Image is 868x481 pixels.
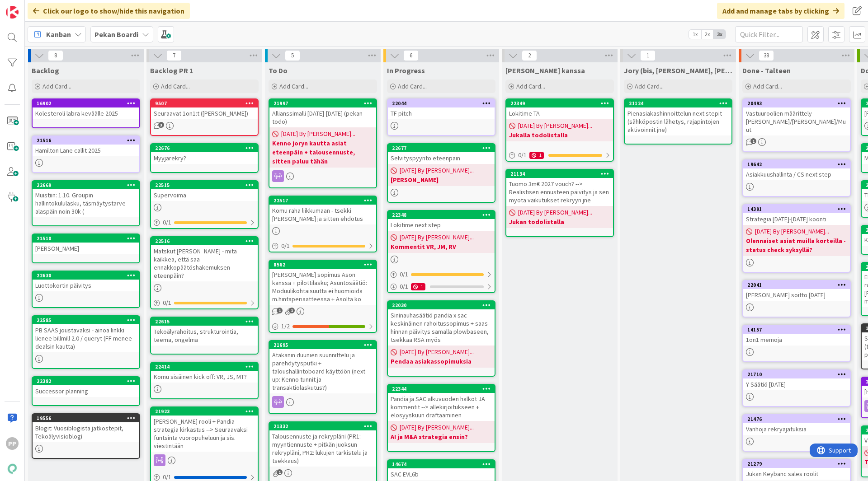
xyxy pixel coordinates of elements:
[743,99,850,135] div: 20493Vastuuroolien määrittely [PERSON_NAME]/[PERSON_NAME]/Muut
[391,357,492,366] b: Pendaa asiakassopimuksia
[518,150,527,160] span: 0 / 1
[388,219,495,231] div: Lokitime next step
[6,6,19,19] img: Visit kanbanzone.com
[33,136,139,156] div: 21516Hamilton Lane callit 2025
[6,462,19,475] img: avatar
[388,460,495,480] div: 14674SAC EVL6b
[151,99,258,119] div: 9507Seuraavat 1on1:t ([PERSON_NAME])
[400,282,408,291] span: 0 / 1
[509,131,610,140] b: Jukalla todolistalla
[522,50,537,61] span: 2
[388,211,495,231] div: 22348Lokitime next step
[387,143,495,203] a: 22677Selvityspyyntö eteenpäin[DATE] By [PERSON_NAME]...[PERSON_NAME]
[388,393,495,421] div: Pandia ja SAC alkuvuoden halkot JA kommentit --> allekirjoitukseen + elosyyskuun draftaaminen
[742,414,851,452] a: 21476Vanhoja rekryajatuksia
[753,82,782,90] span: Add Card...
[743,370,850,378] div: 21710
[743,160,850,180] div: 19642Asiakkuushallinta / CS next step
[392,212,495,218] div: 22348
[624,66,732,75] span: Jory (bis, kenno, bohr)
[269,341,376,393] div: 21695Atakanin duunien suunnittelu ja parehdytysputki + taloushallintoboard käyttöön (next up: Ken...
[400,270,408,279] span: 0 / 1
[388,144,495,152] div: 22677
[269,205,376,224] div: Komu raha liikkumaan - tsekki [PERSON_NAME] ja sitten ehdotus
[33,377,139,385] div: 22382
[277,308,283,313] span: 1
[701,30,713,39] span: 2x
[155,182,258,188] div: 22515
[505,66,585,75] span: Jukan kanssa
[400,347,474,357] span: [DATE] By [PERSON_NAME]...
[32,180,140,226] a: 22669Muistiin: 1.10. Groupin hallintokululasku, täsmäytystarve alaspäin noin 30k (
[150,180,259,229] a: 22515Supervoima0/1
[155,238,258,244] div: 22516
[269,340,377,414] a: 21695Atakanin duunien suunnittelu ja parehdytysputki + taloushallintoboard käyttöön (next up: Ken...
[624,98,732,145] a: 21124Pienasiakashinnoittelun next stepit (sähköpostin lähetys, rajapintojen aktivoinnit jne)
[388,152,495,164] div: Selvityspyyntö eteenpäin
[33,181,139,189] div: 22669
[388,460,495,468] div: 14674
[37,100,139,107] div: 16902
[625,107,731,135] div: Pienasiakashinnoittelun next stepit (sähköpostin lähetys, rajapintojen aktivoinnit jne)
[151,407,258,452] div: 21923[PERSON_NAME] rooli + Pandia strategia kirkastus --> Seuraavaksi funtsinta vuoropuheluun ja ...
[392,302,495,308] div: 22030
[506,99,613,107] div: 22349
[155,408,258,415] div: 21923
[37,317,139,323] div: 22585
[743,107,850,135] div: Vastuuroolien määrittely [PERSON_NAME]/[PERSON_NAME]/Muut
[33,280,139,291] div: Luottokortin päivitys
[387,66,425,75] span: In Progress
[747,206,850,212] div: 14391
[625,99,731,107] div: 21124
[151,217,258,228] div: 0/1
[33,422,139,442] div: Blogit: Vuosiblogista jatkostepit, Tekoälyvisioblogi
[151,152,258,164] div: Myyjärekry?
[742,159,851,197] a: 19642Asiakkuushallinta / CS next step
[743,468,850,480] div: Jukan Keybanc sales roolit
[158,122,164,128] span: 3
[151,237,258,245] div: 22516
[388,211,495,219] div: 22348
[33,385,139,397] div: Successor planning
[759,50,774,61] span: 38
[400,233,474,242] span: [DATE] By [PERSON_NAME]...
[391,175,492,184] b: [PERSON_NAME]
[403,50,419,61] span: 6
[32,271,140,308] a: 22630Luottokortin päivitys
[743,168,850,180] div: Asiakkuushallinta / CS next step
[742,369,851,407] a: 21710Y-Säätiö [DATE]
[506,107,613,119] div: Lokitime TA
[269,260,377,333] a: 8562[PERSON_NAME] sopimus Ason kanssa + pilottilasku; Asuntosäätiö: Moduulikohtaisuutta ei huomio...
[151,371,258,383] div: Komu sisäinen kick off: VR, JS, MT?
[625,99,731,135] div: 21124Pienasiakashinnoittelun next stepit (sähköpostin lähetys, rajapintojen aktivoinnit jne)
[151,407,258,416] div: 21923
[42,82,71,90] span: Add Card...
[743,281,850,301] div: 22041[PERSON_NAME] soitto [DATE]
[150,143,259,173] a: 22676Myyjärekry?
[742,325,851,362] a: 141571on1 memoja
[32,376,140,406] a: 22382Successor planning
[713,30,726,39] span: 3x
[33,234,139,254] div: 21510[PERSON_NAME]
[33,189,139,217] div: Muistiin: 1.10. Groupin hallintokululasku, täsmäytystarve alaspäin noin 30k (
[289,308,295,313] span: 1
[151,297,258,308] div: 0/1
[743,370,850,390] div: 21710Y-Säätiö [DATE]
[387,210,495,293] a: 22348Lokitime next step[DATE] By [PERSON_NAME]...Kommentit VR, JM, RV0/10/11
[274,262,376,268] div: 8562
[269,430,376,467] div: Talousennuste ja rekrypläni (PR1: myyntiennuste + pitkän juoksun rekrypläni, PR2: lukujen tarkist...
[33,271,139,291] div: 22630Luottokortin päivitys
[518,121,592,131] span: [DATE] By [PERSON_NAME]...
[743,378,850,390] div: Y-Säätiö [DATE]
[388,301,495,346] div: 22030Sininauhasäätiö pandia x sac keskinäinen rahoitussopimus + saas-hinnan päivitys samalla plow...
[391,432,492,441] b: AI ja M&A strategia ensin?
[94,30,138,39] b: Pekan Boardi
[747,100,850,107] div: 20493
[37,137,139,144] div: 21516
[269,321,376,332] div: 1/2
[269,422,376,430] div: 21332
[743,289,850,301] div: [PERSON_NAME] soitto [DATE]
[33,181,139,217] div: 22669Muistiin: 1.10. Groupin hallintokululasku, täsmäytystarve alaspäin noin 30k (
[6,437,19,450] div: PP
[32,135,140,173] a: 21516Hamilton Lane callit 2025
